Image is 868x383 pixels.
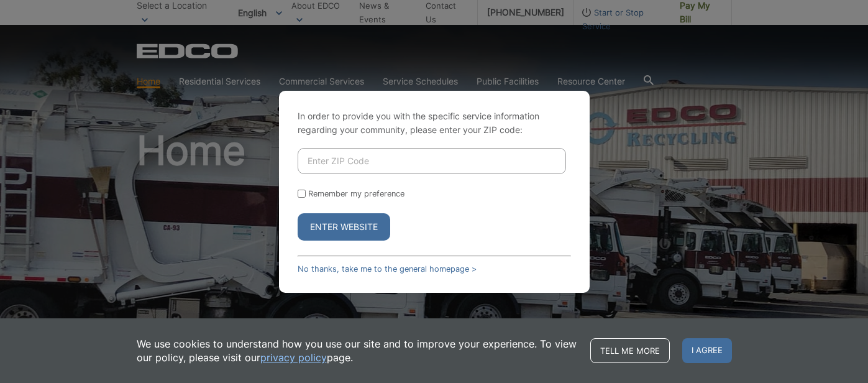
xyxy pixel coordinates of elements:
button: Enter Website [298,213,390,241]
a: No thanks, take me to the general homepage > [298,264,477,274]
a: privacy policy [260,351,327,364]
p: We use cookies to understand how you use our site and to improve your experience. To view our pol... [137,337,578,364]
input: Enter ZIP Code [298,148,566,174]
a: Tell me more [590,338,670,363]
p: In order to provide you with the specific service information regarding your community, please en... [298,109,571,137]
label: Remember my preference [308,189,404,198]
span: I agree [682,338,732,363]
